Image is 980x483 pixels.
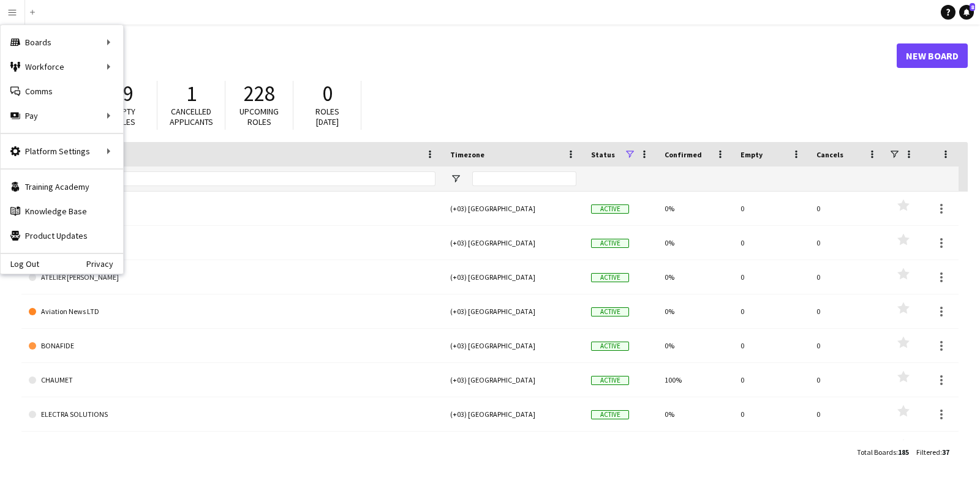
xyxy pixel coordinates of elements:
[657,260,733,294] div: 0%
[443,226,584,260] div: (+03) [GEOGRAPHIC_DATA]
[809,363,885,397] div: 0
[443,397,584,431] div: (+03) [GEOGRAPHIC_DATA]
[29,260,435,294] a: ATELIER [PERSON_NAME]
[1,139,123,163] div: Platform Settings
[959,5,974,20] a: 8
[186,80,197,107] span: 1
[170,106,213,127] span: Cancelled applicants
[816,150,843,159] span: Cancels
[1,30,123,54] div: Boards
[733,294,809,328] div: 0
[591,376,629,385] span: Active
[733,226,809,260] div: 0
[443,192,584,225] div: (+03) [GEOGRAPHIC_DATA]
[591,204,629,214] span: Active
[657,363,733,397] div: 100%
[733,329,809,362] div: 0
[239,106,279,127] span: Upcoming roles
[591,150,615,159] span: Status
[86,259,123,269] a: Privacy
[29,226,435,260] a: [PERSON_NAME]
[657,294,733,328] div: 0%
[733,363,809,397] div: 0
[443,260,584,294] div: (+03) [GEOGRAPHIC_DATA]
[741,150,763,159] span: Empty
[733,397,809,431] div: 0
[916,447,940,457] span: Filtered
[809,432,885,465] div: 0
[450,150,484,159] span: Timezone
[1,174,123,199] a: Training Academy
[244,80,275,107] span: 228
[657,329,733,362] div: 0%
[809,260,885,294] div: 0
[322,80,333,107] span: 0
[809,192,885,225] div: 0
[1,199,123,223] a: Knowledge Base
[809,397,885,431] div: 0
[1,259,39,269] a: Log Out
[29,294,435,329] a: Aviation News LTD
[809,294,885,328] div: 0
[51,171,435,186] input: Board name Filter Input
[857,447,896,457] span: Total Boards
[21,47,897,65] h1: Boards
[657,226,733,260] div: 0%
[443,363,584,397] div: (+03) [GEOGRAPHIC_DATA]
[809,329,885,362] div: 0
[29,432,435,466] a: GES/SPIRO
[733,192,809,225] div: 0
[970,3,975,11] span: 8
[591,410,629,419] span: Active
[450,173,461,184] button: Open Filter Menu
[733,432,809,465] div: 0
[657,397,733,431] div: 0%
[472,171,576,186] input: Timezone Filter Input
[942,447,949,457] span: 37
[591,307,629,316] span: Active
[898,447,909,457] span: 185
[443,432,584,465] div: (+03) [GEOGRAPHIC_DATA]
[657,432,733,465] div: 0%
[29,363,435,397] a: CHAUMET
[809,226,885,260] div: 0
[591,273,629,282] span: Active
[1,103,123,128] div: Pay
[897,43,968,68] a: New Board
[1,223,123,248] a: Product Updates
[733,260,809,294] div: 0
[29,397,435,432] a: ELECTRA SOLUTIONS
[1,79,123,103] a: Comms
[916,440,949,464] div: :
[29,192,435,226] a: 2XCEED
[29,329,435,363] a: BONAFIDE
[443,329,584,362] div: (+03) [GEOGRAPHIC_DATA]
[1,54,123,79] div: Workforce
[591,342,629,351] span: Active
[591,239,629,248] span: Active
[665,150,702,159] span: Confirmed
[657,192,733,225] div: 0%
[443,294,584,328] div: (+03) [GEOGRAPHIC_DATA]
[857,440,909,464] div: :
[315,106,339,127] span: Roles [DATE]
